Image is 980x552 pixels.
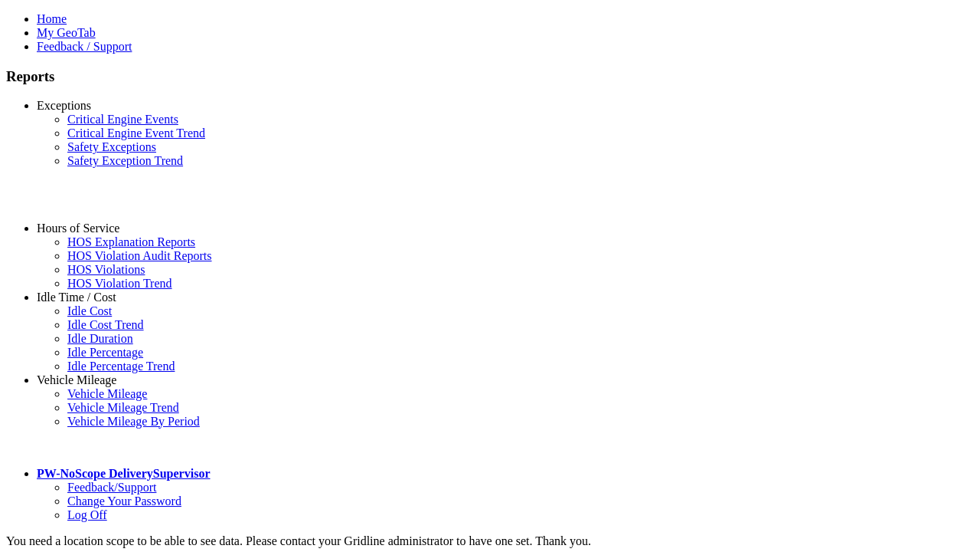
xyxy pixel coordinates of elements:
[67,113,178,126] a: Critical Engine Events
[37,291,116,304] a: Idle Time / Cost
[37,40,132,53] a: Feedback / Support
[67,304,112,317] a: Idle Cost
[37,99,91,112] a: Exceptions
[67,332,133,345] a: Idle Duration
[67,277,172,290] a: HOS Violation Trend
[67,360,175,373] a: Idle Percentage Trend
[67,401,179,414] a: Vehicle Mileage Trend
[67,481,156,494] a: Feedback/Support
[67,140,156,153] a: Safety Exceptions
[67,318,144,331] a: Idle Cost Trend
[67,495,181,508] a: Change Your Password
[67,387,147,400] a: Vehicle Mileage
[67,346,143,359] a: Idle Percentage
[67,154,183,167] a: Safety Exception Trend
[67,249,212,262] a: HOS Violation Audit Reports
[37,373,116,386] a: Vehicle Mileage
[37,467,210,480] a: PW-NoScope DeliverySupervisor
[67,415,200,428] a: Vehicle Mileage By Period
[67,263,145,276] a: HOS Violations
[6,534,974,548] div: You need a location scope to be able to see data. Please contact your Gridline administrator to h...
[37,222,119,235] a: Hours of Service
[67,508,107,521] a: Log Off
[6,68,974,85] h3: Reports
[67,127,205,140] a: Critical Engine Event Trend
[37,26,96,39] a: My GeoTab
[37,12,67,25] a: Home
[67,235,195,248] a: HOS Explanation Reports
